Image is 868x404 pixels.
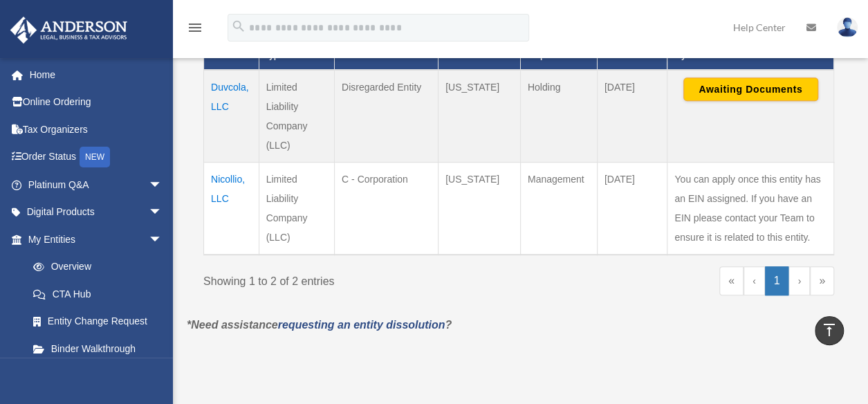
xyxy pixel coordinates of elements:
a: My Entitiesarrow_drop_down [10,226,176,253]
a: CTA Hub [19,280,176,308]
span: arrow_drop_down [149,226,176,254]
span: arrow_drop_down [149,199,176,227]
td: C - Corporation [334,163,438,255]
a: vertical_align_top [815,316,844,345]
a: requesting an entity dissolution [278,319,445,331]
td: Holding [520,70,597,163]
a: Digital Productsarrow_drop_down [10,199,183,226]
td: Nicollio, LLC [204,163,259,255]
a: Binder Walkthrough [19,335,176,362]
td: [US_STATE] [438,70,520,163]
a: Online Ordering [10,89,183,116]
td: You can apply once this entity has an EIN assigned. If you have an EIN please contact your Team t... [667,163,834,255]
div: Showing 1 to 2 of 2 entries [203,266,508,291]
button: Awaiting Documents [683,77,818,101]
span: arrow_drop_down [149,171,176,199]
div: NEW [80,147,110,167]
a: Previous [744,266,765,295]
td: Duvcola, LLC [204,70,259,163]
i: menu [187,19,203,36]
td: Disregarded Entity [334,70,438,163]
img: Anderson Advisors Platinum Portal [6,17,131,44]
a: Overview [19,253,169,281]
a: Home [10,61,183,89]
img: User Pic [837,17,858,37]
i: vertical_align_top [821,322,838,338]
a: 1 [765,266,789,295]
td: Management [520,163,597,255]
a: Order StatusNEW [10,143,183,172]
td: Limited Liability Company (LLC) [259,163,334,255]
em: *Need assistance ? [187,319,452,331]
a: Entity Change Request [19,308,176,336]
a: Platinum Q&Aarrow_drop_down [10,171,183,199]
a: Tax Organizers [10,116,183,143]
i: search [231,19,246,34]
td: [US_STATE] [438,163,520,255]
a: First [719,266,744,295]
a: Next [788,266,810,295]
a: menu [187,24,203,36]
td: Limited Liability Company (LLC) [259,70,334,163]
td: [DATE] [597,163,667,255]
td: [DATE] [597,70,667,163]
a: Last [810,266,834,295]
